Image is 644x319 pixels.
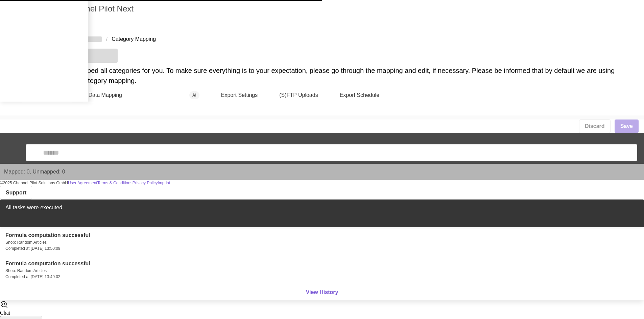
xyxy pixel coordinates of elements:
[138,88,205,102] a: Category MappingAI
[6,189,26,197] span: Support
[5,239,90,245] p: Shop: Random Articles
[83,88,127,102] a: Data Mapping
[306,288,338,296] span: View History
[133,181,158,185] a: Privacy Policy
[68,181,97,185] a: User Agreement
[1,286,643,299] a: View History
[5,274,90,280] p: Completed at Aug 18, 2025, 13:49:02
[5,268,90,274] p: Shop: Random Articles
[585,122,605,130] span: Discard
[615,119,639,133] button: Save
[5,231,90,239] p: Formula computation successful
[97,181,133,185] a: Terms & Conditions
[5,260,90,268] p: Formula computation successful
[16,65,628,86] h2: Our AI has already mapped all categories for you. To make sure everything is to your expectation,...
[334,88,385,102] a: Export Schedule
[158,181,170,185] a: Imprint
[620,122,633,130] span: Save
[5,245,90,251] p: Completed at Aug 18, 2025, 13:50:09
[216,88,263,102] a: Export Settings
[66,3,134,15] p: Channel Pilot Next
[579,119,611,133] button: Discard
[274,88,323,102] a: (S)FTP Uploads
[192,92,196,98] span: AI
[5,205,62,210] span: All tasks were executed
